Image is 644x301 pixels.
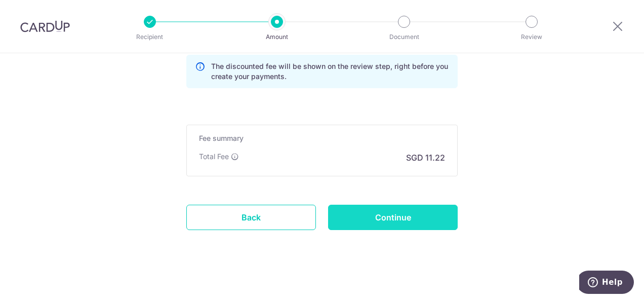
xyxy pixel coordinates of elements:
p: Document [367,32,441,42]
a: Back [186,205,316,230]
p: Recipient [112,32,187,42]
p: Review [494,32,569,42]
p: The discounted fee will be shown on the review step, right before you create your payments. [211,61,449,82]
h5: Fee summary [199,133,445,143]
img: CardUp [20,20,70,32]
p: SGD 11.22 [406,152,445,164]
p: Total Fee [199,152,229,162]
input: Continue [328,205,458,230]
p: Amount [239,32,314,42]
iframe: Opens a widget where you can find more information [579,271,634,296]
